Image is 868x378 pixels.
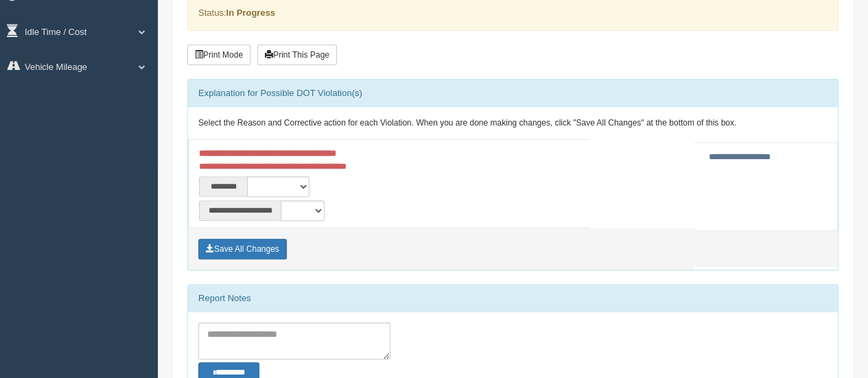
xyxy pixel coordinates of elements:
div: Report Notes [188,285,838,312]
button: Print Mode [187,45,250,65]
div: Explanation for Possible DOT Violation(s) [188,80,838,107]
div: Select the Reason and Corrective action for each Violation. When you are done making changes, cli... [188,107,838,140]
strong: In Progress [226,8,275,18]
button: Print This Page [257,45,337,65]
button: Save [198,239,287,259]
